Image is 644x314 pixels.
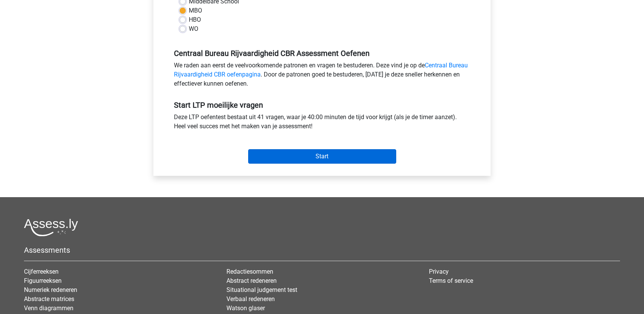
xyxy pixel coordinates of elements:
[174,100,470,110] h5: Start LTP moeilijke vragen
[226,304,265,312] a: Watson glaser
[189,24,198,33] label: WO
[24,218,78,236] img: Assessly logo
[429,268,449,275] a: Privacy
[226,277,277,284] a: Abstract redeneren
[168,61,476,91] div: We raden aan eerst de veelvoorkomende patronen en vragen te bestuderen. Deze vind je op de . Door...
[429,277,473,284] a: Terms of service
[174,49,470,58] h5: Centraal Bureau Rijvaardigheid CBR Assessment Oefenen
[24,268,59,275] a: Cijferreeksen
[189,6,202,15] label: MBO
[24,304,73,312] a: Venn diagrammen
[226,286,297,293] a: Situational judgement test
[226,268,273,275] a: Redactiesommen
[226,295,275,303] a: Verbaal redeneren
[174,62,468,78] a: Centraal Bureau Rijvaardigheid CBR oefenpagina
[24,286,77,293] a: Numeriek redeneren
[24,295,74,303] a: Abstracte matrices
[24,245,620,255] h5: Assessments
[24,277,62,284] a: Figuurreeksen
[248,149,396,164] input: Start
[189,15,201,24] label: HBO
[168,113,476,134] div: Deze LTP oefentest bestaat uit 41 vragen, waar je 40:00 minuten de tijd voor krijgt (als je de ti...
